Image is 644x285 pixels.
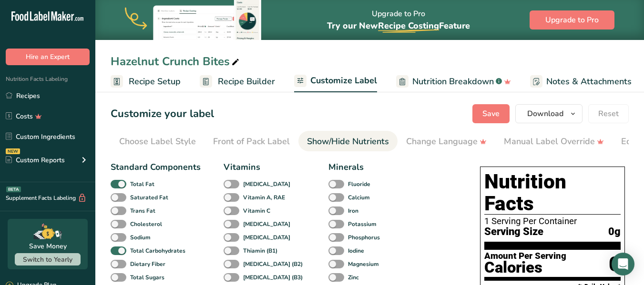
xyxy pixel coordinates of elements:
b: Potassium [348,220,377,228]
button: Switch to Yearly [15,253,81,265]
b: Vitamin A, RAE [243,193,285,202]
div: Save Money [29,241,67,251]
b: Total Fat [130,180,154,188]
b: Thiamin (B1) [243,246,277,255]
div: Upgrade to Pro [327,0,470,40]
a: Nutrition Breakdown [396,71,511,92]
div: 0 [609,252,621,277]
span: 0g [608,226,621,238]
b: Cholesterol [130,220,162,228]
b: [MEDICAL_DATA] [243,180,290,188]
button: Reset [588,104,629,123]
span: Recipe Builder [218,75,275,88]
b: Calcium [348,193,370,202]
b: Phosphorus [348,233,380,242]
div: Custom Reports [6,155,65,165]
b: Vitamin C [243,206,270,215]
button: Download [515,104,583,123]
div: Hazelnut Crunch Bites [111,53,241,70]
b: Total Carbohydrates [130,246,185,255]
span: Notes & Attachments [546,75,632,88]
button: Save [472,104,510,123]
div: Calories [484,261,566,275]
b: [MEDICAL_DATA] [243,220,290,228]
b: Iodine [348,246,364,255]
span: Try our New Feature [327,20,470,31]
b: Fluoride [348,180,370,188]
b: Zinc [348,273,359,282]
a: Recipe Setup [111,71,181,92]
a: Customize Label [294,70,377,93]
span: Customize Label [310,74,377,87]
div: Open Intercom Messenger [612,253,634,275]
b: [MEDICAL_DATA] (B2) [243,260,303,268]
div: NEW [6,148,20,154]
button: Hire an Expert [6,49,90,65]
div: Vitamins [224,161,306,174]
h1: Nutrition Facts [484,171,621,215]
span: Reset [598,108,619,119]
b: Trans Fat [130,206,155,215]
div: Manual Label Override [504,135,604,148]
h1: Customize your label [111,106,214,122]
div: Front of Pack Label [213,135,290,148]
b: Dietary Fiber [130,260,165,268]
b: Sodium [130,233,151,242]
div: BETA [6,187,21,192]
a: Notes & Attachments [530,71,632,92]
b: Total Sugars [130,273,164,282]
div: Show/Hide Nutrients [307,135,389,148]
b: Magnesium [348,260,379,268]
b: [MEDICAL_DATA] [243,233,290,242]
b: Iron [348,206,358,215]
div: Minerals [328,161,386,174]
div: Amount Per Serving [484,252,566,261]
span: Upgrade to Pro [545,14,599,26]
span: Nutrition Breakdown [412,75,494,88]
b: [MEDICAL_DATA] (B3) [243,273,303,282]
span: Serving Size [484,226,543,238]
span: Switch to Yearly [23,255,72,264]
a: Recipe Builder [200,71,275,92]
span: Save [482,108,500,119]
div: Choose Label Style [119,135,196,148]
div: 1 Serving Per Container [484,216,621,226]
b: Saturated Fat [130,193,168,202]
div: Change Language [406,135,487,148]
span: Download [527,108,563,119]
button: Upgrade to Pro [530,10,614,29]
span: Recipe Setup [129,75,181,88]
span: Recipe Costing [378,20,439,31]
div: Standard Components [111,161,201,174]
